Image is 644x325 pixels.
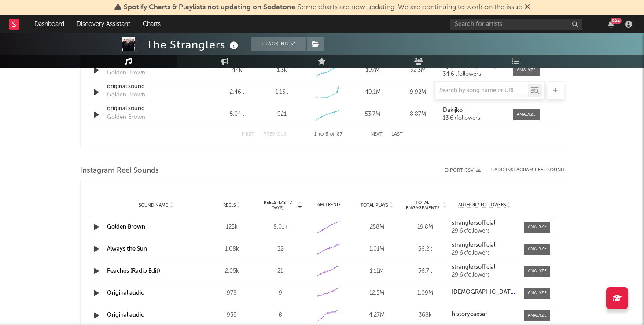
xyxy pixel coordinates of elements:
[210,289,254,298] div: 978
[124,4,522,11] span: : Some charts are now updating. We are continuing to work on the issue
[443,115,504,122] div: 13.6k followers
[452,264,518,270] a: stranglersofficial
[452,220,518,226] a: stranglersofficial
[107,69,145,78] div: Golden Brown
[355,223,399,232] div: 258M
[403,200,442,211] span: Total Engagements
[403,267,447,276] div: 36.7k
[452,272,518,278] div: 29.6k followers
[443,71,504,78] div: 34.6k followers
[489,168,564,173] button: + Add Instagram Reel Sound
[136,15,167,33] a: Charts
[217,66,258,75] div: 44k
[139,203,168,208] span: Sound Name
[258,311,302,320] div: 8
[443,107,504,114] a: Dakijko
[210,245,254,254] div: 1.08k
[525,4,530,11] span: Dismiss
[277,66,287,75] div: 1.3k
[263,132,287,137] button: Previous
[444,168,481,173] button: Export CSV
[258,200,297,211] span: Reels (last 7 days)
[370,132,383,137] button: Next
[223,203,236,208] span: Reels
[391,132,403,137] button: Last
[355,311,399,320] div: 4.27M
[70,15,136,33] a: Discovery Assistant
[258,289,302,298] div: 9
[458,202,506,208] span: Author / Followers
[146,37,240,52] div: The Stranglers
[107,246,147,252] a: Always the Sun
[242,132,254,137] button: First
[403,289,447,298] div: 1.09M
[452,242,518,248] a: stranglersofficial
[258,267,302,276] div: 21
[403,245,447,254] div: 56.2k
[450,19,582,30] input: Search for artists
[452,311,487,317] strong: historycaesar
[107,104,199,113] a: original sound
[355,267,399,276] div: 1.11M
[304,129,353,140] div: 1 5 87
[80,166,159,176] span: Instagram Reel Sounds
[452,228,518,234] div: 29.6k followers
[403,223,447,232] div: 19.8M
[361,203,388,208] span: Total Plays
[210,267,254,276] div: 2.05k
[403,311,447,320] div: 368k
[443,63,496,69] strong: by [PERSON_NAME]
[452,264,495,270] strong: stranglersofficial
[452,242,495,248] strong: stranglersofficial
[258,245,302,254] div: 32
[307,202,351,208] div: 6M Trend
[107,113,145,122] div: Golden Brown
[251,37,306,51] button: Tracking
[397,66,438,75] div: 32.3M
[452,311,518,318] a: historycaesar
[217,110,258,119] div: 5.04k
[277,110,287,119] div: 921
[352,110,393,119] div: 53.7M
[611,18,622,24] div: 99 +
[124,4,295,11] span: Spotify Charts & Playlists not updating on Sodatone
[355,289,399,298] div: 12.5M
[443,107,463,113] strong: Dakijko
[452,289,536,295] strong: [DEMOGRAPHIC_DATA]aeterna
[352,66,393,75] div: 197M
[330,133,335,137] span: of
[608,21,614,28] button: 99+
[107,312,144,318] a: Original audio
[107,268,160,274] a: Peaches (Radio Edit)
[107,290,144,296] a: Original audio
[452,250,518,256] div: 29.6k followers
[318,133,324,137] span: to
[210,311,254,320] div: 959
[28,15,70,33] a: Dashboard
[210,223,254,232] div: 125k
[452,220,495,226] strong: stranglersofficial
[397,110,438,119] div: 8.87M
[355,245,399,254] div: 1.01M
[435,87,528,94] input: Search by song name or URL
[481,168,564,173] div: + Add Instagram Reel Sound
[258,223,302,232] div: 8.01k
[452,289,518,295] a: [DEMOGRAPHIC_DATA]aeterna
[107,224,145,230] a: Golden Brown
